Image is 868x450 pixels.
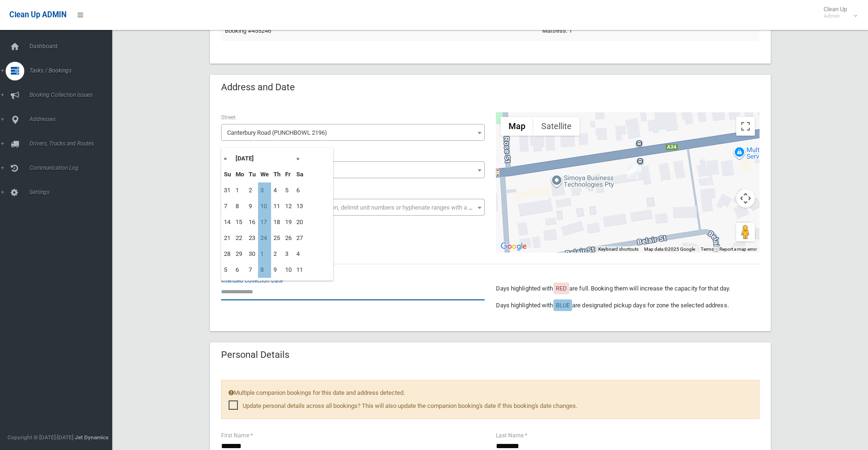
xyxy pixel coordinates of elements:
[283,182,294,198] td: 5
[736,189,755,208] button: Map camera controls
[258,167,271,182] th: We
[736,117,755,136] button: Toggle fullscreen view
[210,78,306,96] header: Address and Date
[294,214,306,230] td: 20
[824,13,847,20] small: Admin
[258,230,271,246] td: 24
[27,140,119,147] span: Drivers, Trucks and Routes
[27,92,119,98] span: Booking Collection Issues
[271,167,283,182] th: Th
[246,262,258,278] td: 7
[210,346,301,364] header: Personal Details
[233,198,246,214] td: 8
[538,20,760,41] td: Mattress: 1
[271,182,283,198] td: 4
[556,285,567,292] span: RED
[736,223,755,241] button: Drag Pegman onto the map to open Street View
[258,198,271,214] td: 10
[222,151,233,167] th: «
[598,246,638,253] button: Keyboard shortcuts
[75,434,108,441] strong: Jet Dynamics
[627,163,638,179] div: 1458 Canterbury Road, PUNCHBOWL NSW 2196
[556,302,570,309] span: BLUE
[498,240,529,253] a: Open this area in Google Maps (opens a new window)
[233,214,246,230] td: 15
[227,204,488,211] span: Select the unit number from the dropdown, delimit unit numbers or hyphenate ranges with a comma
[222,262,233,278] td: 5
[283,214,294,230] td: 19
[27,67,119,74] span: Tasks / Bookings
[222,214,233,230] td: 14
[644,247,695,252] span: Map data ©2025 Google
[9,10,66,19] span: Clean Up ADMIN
[7,434,73,441] span: Copyright © [DATE]-[DATE]
[283,167,294,182] th: Fr
[496,300,760,311] p: Days highlighted with are designated pickup days for zone the selected address.
[719,247,757,252] a: Report a map error
[233,182,246,198] td: 1
[27,165,119,171] span: Communication Log
[222,246,233,262] td: 28
[246,246,258,262] td: 30
[223,164,482,177] span: 1458
[233,246,246,262] td: 29
[233,230,246,246] td: 22
[258,246,271,262] td: 1
[271,214,283,230] td: 18
[294,246,306,262] td: 4
[496,283,760,294] p: Days highlighted with are full. Booking them will increase the capacity for that day.
[246,167,258,182] th: Tu
[294,198,306,214] td: 13
[819,6,856,20] span: Clean Up
[246,198,258,214] td: 9
[221,124,485,141] span: Canterbury Road (PUNCHBOWL 2196)
[233,151,294,167] th: [DATE]
[498,240,529,253] img: Google
[271,198,283,214] td: 11
[222,182,233,198] td: 31
[233,167,246,182] th: Mo
[221,161,485,178] span: 1458
[533,117,580,136] button: Show satellite imagery
[283,230,294,246] td: 26
[283,246,294,262] td: 3
[27,116,119,123] span: Addresses
[223,126,482,139] span: Canterbury Road (PUNCHBOWL 2196)
[271,246,283,262] td: 2
[294,151,306,167] th: »
[701,247,714,252] a: Terms (opens in new tab)
[27,189,119,196] span: Settings
[229,400,577,412] span: Update personal details across all bookings? This will also update the companion booking's date i...
[271,262,283,278] td: 9
[283,198,294,214] td: 12
[222,167,233,182] th: Su
[258,214,271,230] td: 17
[501,117,533,136] button: Show street map
[246,182,258,198] td: 2
[221,380,760,419] div: Multiple companion bookings for this date and address detected.
[225,27,271,34] a: Booking #455246
[258,182,271,198] td: 3
[222,230,233,246] td: 21
[27,43,119,50] span: Dashboard
[246,214,258,230] td: 16
[294,182,306,198] td: 6
[294,262,306,278] td: 11
[294,167,306,182] th: Sa
[294,230,306,246] td: 27
[222,198,233,214] td: 7
[258,262,271,278] td: 8
[246,230,258,246] td: 23
[233,262,246,278] td: 6
[271,230,283,246] td: 25
[283,262,294,278] td: 10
